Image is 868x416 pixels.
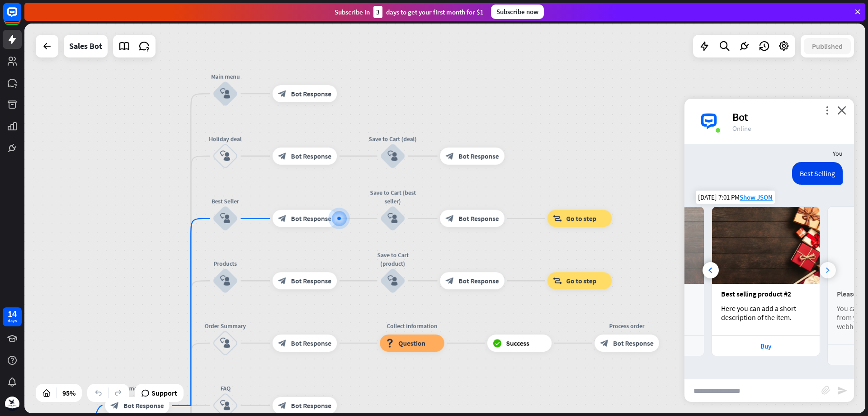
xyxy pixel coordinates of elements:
[291,90,331,98] span: Bot Response
[588,322,665,330] div: Process order
[7,4,34,31] button: Open LiveChat chat widget
[69,35,102,57] div: Sales Bot
[220,276,231,286] i: block_user_input
[220,213,231,224] i: block_user_input
[220,400,231,411] i: block_user_input
[8,310,17,318] div: 14
[123,401,164,410] span: Bot Response
[199,134,251,143] div: Holiday deal
[458,214,499,223] span: Bot Response
[199,322,251,330] div: Order Summary
[367,251,419,268] div: Save to Cart (product)
[199,197,251,206] div: Best Seller
[387,151,398,161] i: block_user_input
[278,152,287,160] i: block_bot_response
[278,277,287,285] i: block_bot_response
[446,152,454,160] i: block_bot_response
[732,110,843,124] div: Bot
[458,152,499,160] span: Bot Response
[220,338,231,349] i: block_user_input
[291,214,331,223] span: Bot Response
[278,401,287,410] i: block_bot_response
[291,277,331,285] span: Bot Response
[199,72,251,81] div: Main menu
[335,6,484,18] div: Subscribe in days to get your first month for $1
[792,162,843,185] div: Best Selling
[553,214,562,223] i: block_goto
[458,277,499,285] span: Bot Response
[804,38,851,54] button: Published
[60,386,78,400] div: 95%
[721,304,811,322] div: Here you can add a short description of the item.
[506,339,529,348] span: Success
[833,149,843,158] span: You
[3,307,22,326] a: 14 days
[717,342,815,350] div: Buy
[821,386,830,395] i: block_attachment
[823,106,831,115] i: more_vert
[278,339,287,348] i: block_bot_response
[151,386,177,400] span: Support
[566,214,597,223] span: Go to step
[837,385,848,396] i: send
[446,214,454,223] i: block_bot_response
[278,214,287,223] i: block_bot_response
[199,384,251,392] div: FAQ
[99,384,176,392] div: Welcome message
[278,90,287,98] i: block_bot_response
[367,188,419,206] div: Save to Cart (best seller)
[291,339,331,348] span: Bot Response
[732,124,843,133] div: Online
[553,277,562,285] i: block_goto
[111,401,119,410] i: block_bot_response
[373,322,451,330] div: Collect information
[600,339,609,348] i: block_bot_response
[493,339,502,348] i: block_success
[446,277,454,285] i: block_bot_response
[398,339,425,348] span: Question
[220,151,231,161] i: block_user_input
[220,89,231,99] i: block_user_input
[199,259,251,268] div: Products
[8,318,17,324] div: days
[837,106,846,115] i: close
[491,5,544,19] div: Subscribe now
[373,6,382,18] div: 3
[291,152,331,160] span: Bot Response
[367,134,419,143] div: Save to Cart (deal)
[613,339,653,348] span: Bot Response
[740,193,773,201] span: Show JSON
[566,277,597,285] span: Go to step
[721,289,811,298] div: Best selling product #2
[291,401,331,410] span: Bot Response
[387,213,398,224] i: block_user_input
[387,276,398,286] i: block_user_input
[386,339,394,348] i: block_question
[696,191,775,204] div: [DATE] 7:01 PM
